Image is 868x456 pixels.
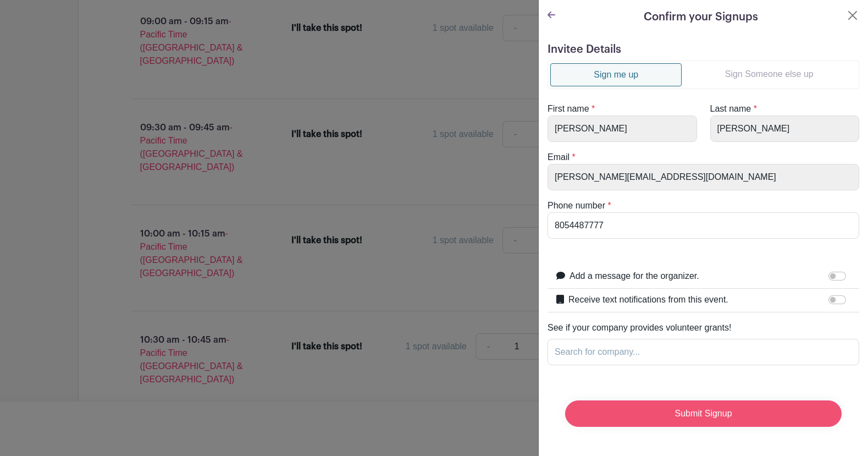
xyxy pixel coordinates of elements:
label: Email [548,151,570,164]
label: Add a message for the organizer. [570,270,699,283]
h5: Invitee Details [548,43,859,56]
label: Receive text notifications from this event. [568,293,728,306]
label: Phone number [548,199,605,212]
input: Search for company... [548,339,859,365]
a: Sign me up [550,63,682,86]
span: See if your company provides volunteer grants! [548,321,859,334]
h5: Confirm your Signups [644,9,758,25]
label: First name [548,102,589,116]
input: Submit Signup [565,400,842,427]
a: Sign Someone else up [682,63,856,85]
button: Close [846,9,859,22]
label: Last name [710,102,751,116]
